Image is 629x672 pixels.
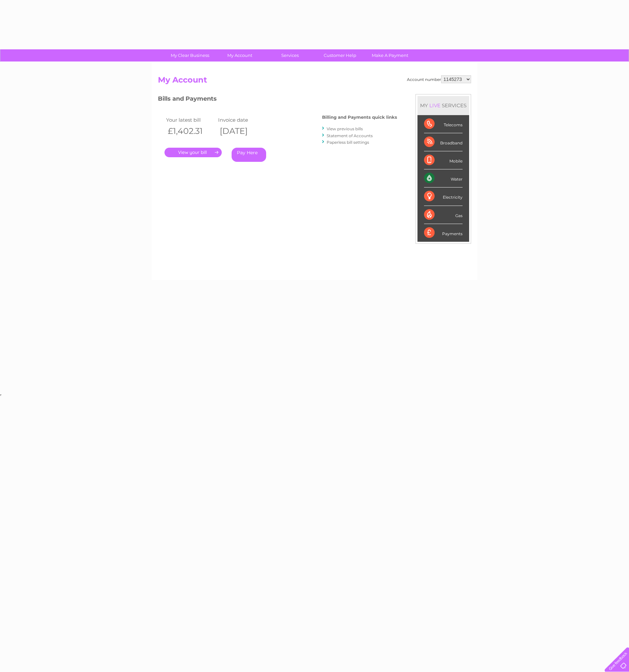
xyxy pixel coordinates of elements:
[158,94,397,106] h3: Bills and Payments
[164,148,222,157] a: .
[407,75,471,83] div: Account number
[424,151,463,169] div: Mobile
[428,102,442,109] div: LIVE
[424,115,463,133] div: Telecoms
[164,124,216,138] th: £1,402.31
[322,115,397,120] h4: Billing and Payments quick links
[363,49,417,62] a: Make A Payment
[213,49,267,62] a: My Account
[216,124,268,138] th: [DATE]
[327,140,369,145] a: Paperless bill settings
[424,206,463,224] div: Gas
[263,49,317,62] a: Services
[232,148,266,162] a: Pay Here
[424,187,463,206] div: Electricity
[164,115,216,124] td: Your latest bill
[424,224,463,242] div: Payments
[417,96,469,115] div: MY SERVICES
[424,169,463,187] div: Water
[216,115,268,124] td: Invoice date
[327,133,373,138] a: Statement of Accounts
[163,49,217,62] a: My Clear Business
[158,75,471,88] h2: My Account
[313,49,367,62] a: Customer Help
[424,133,463,151] div: Broadband
[327,126,363,131] a: View previous bills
